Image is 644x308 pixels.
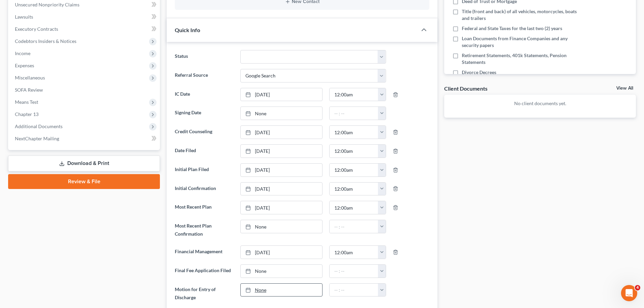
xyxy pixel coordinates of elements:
[15,75,45,80] span: Miscellaneous
[330,284,378,297] input: -- : --
[171,245,237,259] label: Financial Management
[15,111,39,117] span: Chapter 13
[171,163,237,177] label: Initial Plan Filed
[15,14,33,20] span: Lawsuits
[444,85,487,92] div: Client Documents
[462,35,582,49] span: Loan Documents from Finance Companies and any security papers
[9,11,160,23] a: Lawsuits
[15,87,43,93] span: SOFA Review
[171,125,237,139] label: Credit Counseling
[241,201,322,214] a: [DATE]
[330,126,378,139] input: -- : --
[462,25,562,32] span: Federal and State Taxes for the last two (2) years
[15,26,58,32] span: Executory Contracts
[241,145,322,158] a: [DATE]
[462,52,582,66] span: Retirement Statements, 401k Statements, Pension Statements
[171,50,237,64] label: Status
[330,88,378,101] input: -- : --
[9,133,160,145] a: NextChapter Mailing
[15,99,38,105] span: Means Test
[330,265,378,278] input: -- : --
[171,264,237,278] label: Final Fee Application Filed
[616,86,633,91] a: View All
[8,174,160,189] a: Review & File
[9,84,160,96] a: SOFA Review
[171,69,237,82] label: Referral Source
[330,107,378,120] input: -- : --
[15,38,76,44] span: Codebtors Insiders & Notices
[171,201,237,214] label: Most Recent Plan
[621,285,637,301] iframe: Intercom live chat
[241,265,322,278] a: None
[15,136,59,141] span: NextChapter Mailing
[241,107,322,120] a: None
[241,183,322,195] a: [DATE]
[241,164,322,176] a: [DATE]
[171,88,237,101] label: IC Date
[462,69,496,76] span: Divorce Decrees
[15,123,63,129] span: Additional Documents
[9,23,160,35] a: Executory Contracts
[330,164,378,176] input: -- : --
[241,246,322,259] a: [DATE]
[241,88,322,101] a: [DATE]
[171,283,237,304] label: Motion for Entry of Discharge
[15,63,34,68] span: Expenses
[241,220,322,233] a: None
[171,144,237,158] label: Date Filed
[241,126,322,139] a: [DATE]
[330,201,378,214] input: -- : --
[330,183,378,195] input: -- : --
[15,2,79,7] span: Unsecured Nonpriority Claims
[330,246,378,259] input: -- : --
[635,285,640,290] span: 4
[171,220,237,240] label: Most Recent Plan Confirmation
[8,156,160,171] a: Download & Print
[175,27,200,33] span: Quick Info
[15,50,30,56] span: Income
[171,182,237,196] label: Initial Confirmation
[450,100,630,107] p: No client documents yet.
[171,106,237,120] label: Signing Date
[330,220,378,233] input: -- : --
[241,284,322,297] a: None
[330,145,378,158] input: -- : --
[462,8,582,22] span: Title (front and back) of all vehicles, motorcycles, boats and trailers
